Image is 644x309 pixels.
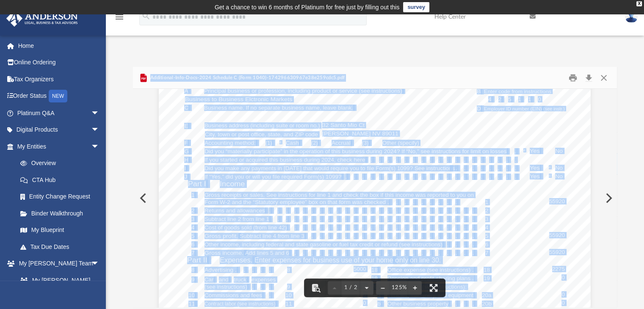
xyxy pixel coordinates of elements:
span: . [311,208,313,213]
span: . [320,233,321,239]
span: 1 [528,97,531,102]
span: 4 [191,225,194,230]
span: . [413,250,415,256]
div: Document Viewer [133,89,617,307]
span: . [481,166,482,171]
button: Previous File [133,186,152,210]
span: 1 [191,192,194,198]
span: . [354,174,355,179]
span: . [337,225,338,230]
span: . [455,174,457,179]
span: . [455,166,457,171]
span: No [555,148,563,154]
span: . [337,233,338,239]
span: . [362,225,364,230]
span: . [404,225,406,230]
span: . [464,208,465,213]
span: . [404,208,406,213]
span: 1 / 2 [341,285,360,290]
span: . [472,166,474,171]
span: . [514,174,516,179]
span: . [345,208,347,213]
span: . [438,250,440,256]
span: . [396,174,398,179]
span: Accounting method: [205,140,256,146]
a: Digital Productsarrow_drop_down [6,121,112,138]
span: . [464,225,465,230]
span: . [362,174,364,179]
span: Business to Business Elctronic Markets [185,97,292,102]
span: . [421,174,423,179]
span: . [362,233,364,239]
span: Returns and allowances [205,208,265,213]
span: . [345,233,347,239]
span: . [489,166,491,171]
span: 7 [191,250,194,256]
span: Additional-Info-Docs-2024 Schedule C (Form 1040)-174296630967e38e259cdc5.pdf [149,74,345,82]
span: . [354,216,355,222]
span: . [303,250,304,256]
button: Zoom out [376,279,390,297]
span: . [472,250,474,256]
span: 32 Santo Mio Ct [322,122,365,128]
span: I [184,166,186,171]
span: Accrual [332,140,351,146]
a: Tax Organizers [6,71,112,88]
span: Did you “materially participate” in the operation of this business during 2024? If “No,” see inst... [205,149,506,154]
span: Gross profit. [205,233,238,239]
span: . [404,199,406,205]
span: . [514,157,516,163]
span: . [396,250,398,256]
span: . [379,174,381,179]
span: . [455,242,457,247]
span: . [413,157,415,163]
span: . [387,250,389,256]
span: . [396,157,398,163]
span: . [472,242,474,247]
span: . [379,216,381,222]
span: 5 [191,233,194,239]
span: . [455,208,457,213]
span: Business name. If no separate business name, leave blank. [204,105,353,110]
span: . [464,174,465,179]
span: (3) [362,140,368,146]
span: (1) [265,140,272,146]
span: If “Yes,” did you or will you file required Form(s) 1099? [205,174,342,179]
span: . [303,225,304,230]
span: . [506,174,508,179]
span: . [311,233,313,239]
span: 4 [523,149,525,152]
span: (see instr.) [543,106,565,111]
button: Download [581,71,597,84]
span: . [430,199,431,205]
span: . [379,157,381,163]
span: Other (specify) [382,140,419,146]
span: Business address (including suite or room no.) [205,123,320,128]
span: . [354,208,355,213]
span: Did you make any payments in [DATE] that would require you to file Form(s) 1099? See instructions [205,166,455,171]
button: 1 / 2 [341,279,360,297]
span: . [464,242,465,247]
span: . [320,216,321,222]
span: . [396,199,398,205]
span: . [387,208,389,213]
span: . [464,157,465,163]
span: (2) [311,140,318,146]
span: Subtract line 4 from line 3 [240,233,304,239]
span: Enter code from instructions [484,89,551,94]
span: H [184,157,188,163]
span: . [455,157,457,163]
span: . [464,216,465,222]
span: . [404,216,406,222]
span: 6 [191,242,194,247]
span: . [328,250,330,256]
span: arrow_drop_down [91,255,108,273]
span: . [438,174,440,179]
span: 2 [485,208,488,213]
span: . [421,208,423,213]
span: 4 [549,166,551,169]
span: . [379,250,381,256]
div: NEW [49,90,67,102]
a: My [PERSON_NAME] Team [12,272,104,299]
span: . [447,242,448,247]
